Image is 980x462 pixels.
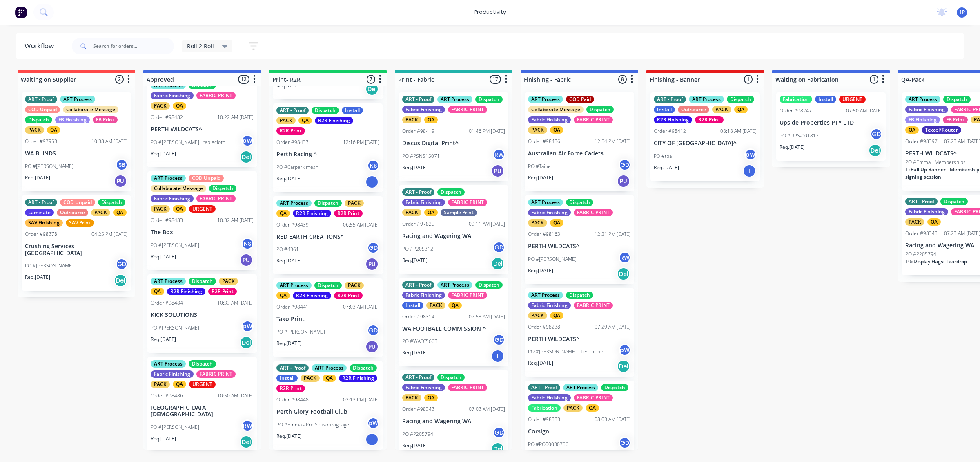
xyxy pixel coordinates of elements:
[815,96,836,103] div: Install
[399,185,508,274] div: ART - ProofDispatchFabric FinishingFABRIC PRINTPACKQASample PrintOrder #9782509:11 AM [DATE]Racin...
[273,278,383,357] div: ART ProcessDispatchPACKQAR2R FinishingR2R PrintOrder #9844107:03 AM [DATE]Tako PrintPO #[PERSON_N...
[151,360,186,368] div: ART Process
[151,278,186,285] div: ART Process
[619,344,631,356] div: pW
[298,117,312,124] div: QA
[25,231,57,238] div: Order #98378
[870,128,882,140] div: GD
[334,210,363,217] div: R2R Print
[528,384,560,391] div: ART - Proof
[276,175,302,182] p: Req. [DATE]
[339,375,377,382] div: R2R Finishing
[448,292,487,299] div: FABRIC PRINT
[617,267,630,280] div: Del
[402,188,434,196] div: ART - Proof
[550,126,563,134] div: QA
[25,219,63,227] div: SAV Finishing
[448,302,462,309] div: QA
[189,278,216,285] div: Dispatch
[147,357,257,453] div: ART ProcessDispatchFabric FinishingFABRIC PRINTPACKQAURGENTOrder #9848610:50 AM [DATE][GEOGRAPHIC...
[151,185,206,192] div: Collaborate Message
[528,243,631,250] p: PERTH WILDCATS^
[98,199,125,206] div: Dispatch
[448,384,487,391] div: FABRIC PRINT
[654,153,672,160] p: PO #tba
[93,38,174,54] input: Search for orders...
[151,217,183,224] div: Order #98483
[525,195,634,284] div: ART ProcessDispatchFabric FinishingFABRIC PRINTPACKQAOrder #9816312:21 PM [DATE]PERTH WILDCATS^PO...
[469,313,505,321] div: 07:58 AM [DATE]
[25,96,57,103] div: ART - Proof
[343,139,379,146] div: 12:16 PM [DATE]
[25,274,50,281] p: Req. [DATE]
[25,163,73,170] p: PO #[PERSON_NAME]
[151,175,186,182] div: ART Process
[276,385,305,392] div: R2R Print
[25,199,57,206] div: ART - Proof
[22,92,131,191] div: ART - ProofART ProcessCOD UnpaidCollaborate MessageDispatchFB FinishingFB PrintPACKQAOrder #97953...
[905,208,948,215] div: Fabric Finishing
[940,198,968,205] div: Dispatch
[276,303,309,311] div: Order #98441
[619,159,631,171] div: GD
[402,209,421,216] div: PACK
[276,233,379,240] p: RED EARTH CREATIONS^
[189,205,216,213] div: URGENT
[312,107,339,114] div: Dispatch
[402,325,505,332] p: WA FOOTBALL COMMISSION ^
[399,370,508,459] div: ART - ProofDispatchFabric FinishingFABRIC PRINTPACKQAOrder #9834307:03 AM [DATE]Racing and Wageri...
[196,370,236,378] div: FABRIC PRINT
[57,209,88,216] div: Outsource
[93,116,118,123] div: FB Print
[301,375,320,382] div: PACK
[196,195,236,202] div: FABRIC PRINT
[601,384,628,391] div: Dispatch
[402,116,421,123] div: PACK
[151,92,194,99] div: Fabric Finishing
[151,205,170,213] div: PACK
[678,106,709,113] div: Outsource
[550,312,563,319] div: QA
[426,302,445,309] div: PACK
[491,350,504,363] div: I
[151,82,186,89] div: ART Process
[276,282,312,289] div: ART Process
[734,106,748,113] div: QA
[219,278,238,285] div: PACK
[528,256,577,263] p: PO #[PERSON_NAME]
[689,96,724,103] div: ART Process
[448,106,487,113] div: FABRIC PRINT
[528,138,560,145] div: Order #98436
[905,166,911,173] span: 1 x
[15,6,27,18] img: Factory
[528,106,584,113] div: Collaborate Message
[25,174,50,182] p: Req. [DATE]
[743,164,756,177] div: I
[399,278,508,367] div: ART - ProofART ProcessDispatchFabric FinishingFABRIC PRINTInstallPACKQAOrder #9831407:58 AM [DATE...
[113,209,127,216] div: QA
[276,82,302,90] p: Req. [DATE]
[869,144,882,157] div: Del
[776,92,886,161] div: FabricationInstallURGENTOrder #9824707:50 AM [DATE]Upside Properties PTY LTDPO #UPS-001817GDReq.[...
[654,164,679,171] p: Req. [DATE]
[25,116,52,123] div: Dispatch
[424,209,438,216] div: QA
[151,336,176,343] p: Req. [DATE]
[241,135,254,147] div: pW
[47,126,60,134] div: QA
[528,174,553,182] p: Req. [DATE]
[276,340,302,347] p: Req. [DATE]
[365,258,379,271] div: PU
[276,151,379,158] p: Perth Racing ^
[905,116,940,123] div: FB Finishing
[441,209,477,216] div: Sample Print
[528,267,553,274] p: Req. [DATE]
[744,148,757,161] div: pW
[276,221,309,229] div: Order #98439
[566,292,593,299] div: Dispatch
[367,242,379,254] div: GD
[60,199,95,206] div: COD Unpaid
[780,132,819,139] p: PO #UPS-001817
[475,281,503,289] div: Dispatch
[528,116,571,123] div: Fabric Finishing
